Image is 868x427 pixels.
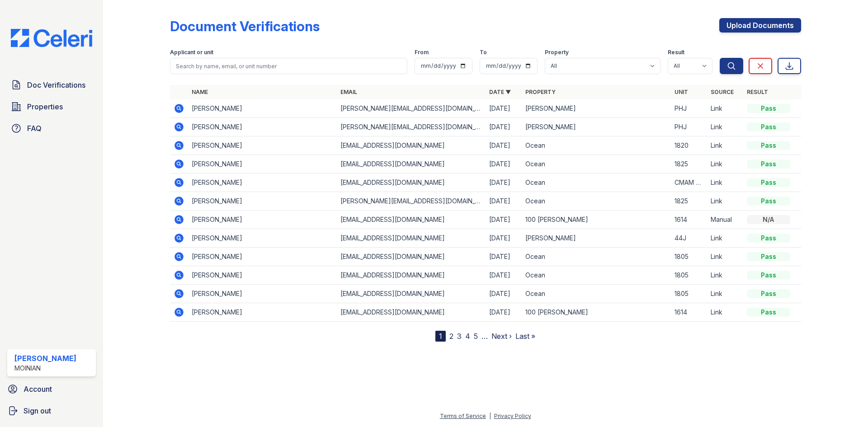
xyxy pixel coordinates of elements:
[14,364,76,373] div: Moinian
[747,289,790,298] div: Pass
[747,104,790,113] div: Pass
[671,174,707,192] td: CMAM 83E-13890
[337,211,486,229] td: [EMAIL_ADDRESS][DOMAIN_NAME]
[4,402,99,420] a: Sign out
[522,118,670,136] td: [PERSON_NAME]
[170,58,407,74] input: Search by name, email, or unit number
[747,234,790,243] div: Pass
[435,331,446,342] div: 1
[711,89,734,95] a: Source
[170,18,320,34] div: Document Verifications
[489,89,511,95] a: Date ▼
[515,332,535,341] a: Last »
[486,303,522,322] td: [DATE]
[707,266,743,285] td: Link
[707,285,743,303] td: Link
[27,80,85,90] span: Doc Verifications
[188,136,337,155] td: [PERSON_NAME]
[671,118,707,136] td: PHJ
[337,229,486,248] td: [EMAIL_ADDRESS][DOMAIN_NAME]
[27,123,42,134] span: FAQ
[522,192,670,211] td: Ocean
[747,141,790,150] div: Pass
[486,174,522,192] td: [DATE]
[489,413,491,419] div: |
[522,248,670,266] td: Ocean
[337,285,486,303] td: [EMAIL_ADDRESS][DOMAIN_NAME]
[522,266,670,285] td: Ocean
[671,99,707,118] td: PHJ
[707,118,743,136] td: Link
[707,136,743,155] td: Link
[522,303,670,322] td: 100 [PERSON_NAME]
[491,332,512,341] a: Next ›
[747,197,790,206] div: Pass
[474,332,478,341] a: 5
[340,89,357,95] a: Email
[707,192,743,211] td: Link
[522,174,670,192] td: Ocean
[188,248,337,266] td: [PERSON_NAME]
[707,155,743,174] td: Link
[747,308,790,317] div: Pass
[188,266,337,285] td: [PERSON_NAME]
[671,192,707,211] td: 1825
[7,119,96,137] a: FAQ
[719,18,801,33] a: Upload Documents
[668,49,684,56] label: Result
[457,332,462,341] a: 3
[486,285,522,303] td: [DATE]
[337,248,486,266] td: [EMAIL_ADDRESS][DOMAIN_NAME]
[486,211,522,229] td: [DATE]
[337,192,486,211] td: [PERSON_NAME][EMAIL_ADDRESS][DOMAIN_NAME]
[14,353,76,364] div: [PERSON_NAME]
[747,122,790,131] div: Pass
[337,303,486,322] td: [EMAIL_ADDRESS][DOMAIN_NAME]
[675,89,688,95] a: Unit
[188,192,337,211] td: [PERSON_NAME]
[4,29,99,47] img: CE_Logo_Blue-a8612792a0a2168367f1c8372b55b34899dd931a85d93a1a3d3e32e68fde9ad4.png
[707,303,743,322] td: Link
[747,252,790,261] div: Pass
[4,380,99,398] a: Account
[486,136,522,155] td: [DATE]
[440,413,486,419] a: Terms of Service
[747,89,768,95] a: Result
[188,211,337,229] td: [PERSON_NAME]
[188,285,337,303] td: [PERSON_NAME]
[671,266,707,285] td: 1805
[337,174,486,192] td: [EMAIL_ADDRESS][DOMAIN_NAME]
[486,248,522,266] td: [DATE]
[188,99,337,118] td: [PERSON_NAME]
[449,332,453,341] a: 2
[170,49,213,56] label: Applicant or unit
[481,331,488,342] span: …
[522,211,670,229] td: 100 [PERSON_NAME]
[707,174,743,192] td: Link
[192,89,208,95] a: Name
[671,136,707,155] td: 1820
[337,99,486,118] td: [PERSON_NAME][EMAIL_ADDRESS][DOMAIN_NAME]
[747,215,790,224] div: N/A
[24,405,51,416] span: Sign out
[747,178,790,187] div: Pass
[522,155,670,174] td: Ocean
[337,155,486,174] td: [EMAIL_ADDRESS][DOMAIN_NAME]
[522,136,670,155] td: Ocean
[671,229,707,248] td: 44J
[188,174,337,192] td: [PERSON_NAME]
[486,155,522,174] td: [DATE]
[7,76,96,94] a: Doc Verifications
[24,384,52,394] span: Account
[188,155,337,174] td: [PERSON_NAME]
[707,211,743,229] td: Manual
[337,136,486,155] td: [EMAIL_ADDRESS][DOMAIN_NAME]
[188,229,337,248] td: [PERSON_NAME]
[494,413,531,419] a: Privacy Policy
[486,192,522,211] td: [DATE]
[486,118,522,136] td: [DATE]
[671,248,707,266] td: 1805
[671,285,707,303] td: 1805
[480,49,487,56] label: To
